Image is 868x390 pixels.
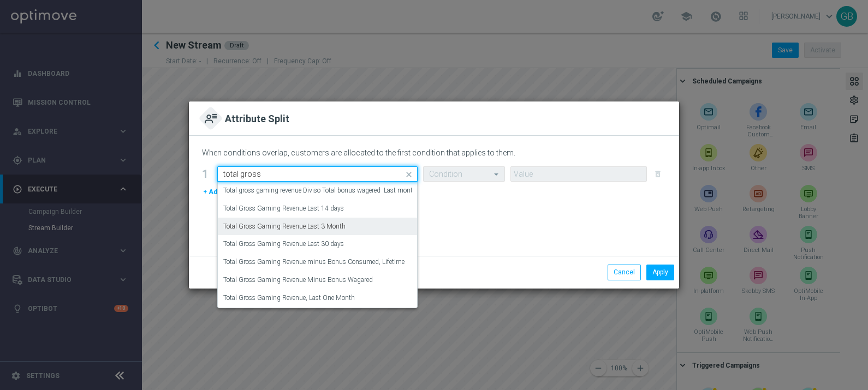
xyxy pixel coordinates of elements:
div: Total Gross Gaming Revenue Last 3 Month [223,218,412,236]
div: Total Gross Gaming Revenue Last 30 days [223,235,412,253]
label: Total Gross Gaming Revenue Last 14 days [223,204,344,213]
button: Cancel [608,265,641,280]
label: Total Gross Gaming Revenue Last 3 Month [223,222,346,231]
div: When conditions overlap, customers are allocated to the first condition that applies to them. [202,146,666,162]
img: attribute.svg [205,113,216,124]
div: 1 [202,170,212,179]
button: + Add [202,186,222,198]
label: Total Gross Gaming Revenue Last 30 days [223,239,344,249]
label: Total Gross Gaming Revenue, Last One Month [223,293,355,303]
label: Total Gross Gaming Revenue minus Bonus Consumed, Lifetime [223,257,405,267]
div: Total Gross Gaming Revenue minus Bonus Consumed, Lifetime [223,253,412,271]
label: Total gross gaming revenue Diviso Total bonus wagered Last month [223,186,417,195]
ng-dropdown-panel: Options list [217,182,418,308]
div: Total Gross Gaming Revenue Last 14 days [223,200,412,218]
label: Total Gross Gaming Revenue Minus Bonus Wagared [223,275,373,285]
div: Total gross gaming revenue Diviso Total bonus wagered Last month [223,182,412,200]
div: Total Gross Gaming Revenue, Last One Month [223,289,412,307]
button: Apply [646,265,674,280]
h2: Attribute Split [225,112,289,127]
input: Value [510,166,647,182]
div: Total Gross Gaming Revenue Minus Bonus Wagared [223,271,412,289]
